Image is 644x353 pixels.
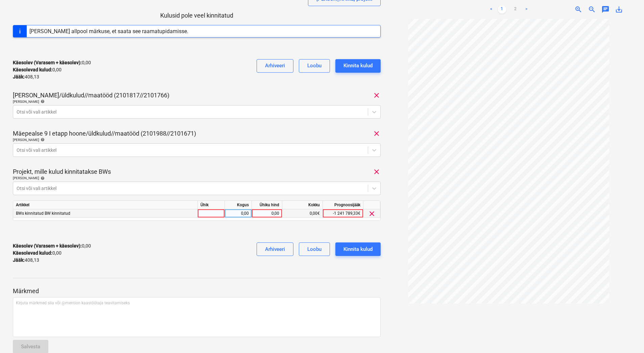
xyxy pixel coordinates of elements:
[299,242,330,256] button: Loobu
[601,5,610,14] span: chat
[16,211,70,216] span: BWs kinnitatud BW kinnitatud
[343,245,373,254] div: Kinnita kulud
[373,130,381,138] span: clear
[39,99,45,103] span: help
[13,250,62,257] p: 0,00
[343,61,373,70] div: Kinnita kulud
[39,176,45,180] span: help
[498,5,506,14] a: Page 1 is your current page
[13,243,82,249] strong: Käesolev (Varasem + käesolev) :
[13,168,111,176] p: Projekt, mille kulud kinnitatakse BWs
[13,91,169,99] p: [PERSON_NAME]/üldkulud//maatööd (2101817//2101766)
[368,210,376,218] span: clear
[13,11,381,20] p: Kulusid pole veel kinnitatud
[335,242,381,256] button: Kinnita kulud
[13,250,52,256] strong: Käesolevad kulud :
[13,201,198,209] div: Artikkel
[13,67,52,72] strong: Käesolevad kulud :
[252,201,282,209] div: Ühiku hind
[307,61,321,70] div: Loobu
[257,242,293,256] button: Arhiveeri
[265,245,285,254] div: Arhiveeri
[574,5,582,14] span: zoom_in
[13,60,82,65] strong: Käesolev (Varasem + käesolev) :
[13,287,381,295] p: Märkmed
[13,242,91,250] p: 0,00
[13,74,25,79] strong: Jääk :
[257,59,293,73] button: Arhiveeri
[13,130,196,138] p: Mäepealse 9 I etapp hoone/üldkulud//maatööd (2101988//2101671)
[13,59,91,66] p: 0,00
[13,99,381,104] div: [PERSON_NAME]
[373,91,381,99] span: clear
[610,321,644,353] iframe: Chat Widget
[335,59,381,73] button: Kinnita kulud
[299,59,330,73] button: Loobu
[228,209,249,218] div: 0,00
[13,73,39,80] p: 408,13
[522,5,530,14] a: Next page
[307,245,321,254] div: Loobu
[29,28,188,34] div: [PERSON_NAME] allpool märkuse, et saata see raamatupidamisse.
[255,209,279,218] div: 0,00
[13,257,39,264] p: 408,13
[373,168,381,176] span: clear
[225,201,252,209] div: Kogus
[39,138,45,142] span: help
[13,257,25,263] strong: Jääk :
[282,201,323,209] div: Kokku
[487,5,495,14] a: Previous page
[13,138,381,142] div: [PERSON_NAME]
[13,66,62,73] p: 0,00
[13,176,381,180] div: [PERSON_NAME]
[282,209,323,218] div: 0,00€
[323,201,363,209] div: Prognoosijääk
[265,61,285,70] div: Arhiveeri
[615,5,623,14] span: save_alt
[323,209,363,218] div: -1 241 789,33€
[588,5,596,14] span: zoom_out
[198,201,225,209] div: Ühik
[511,5,520,14] a: Page 2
